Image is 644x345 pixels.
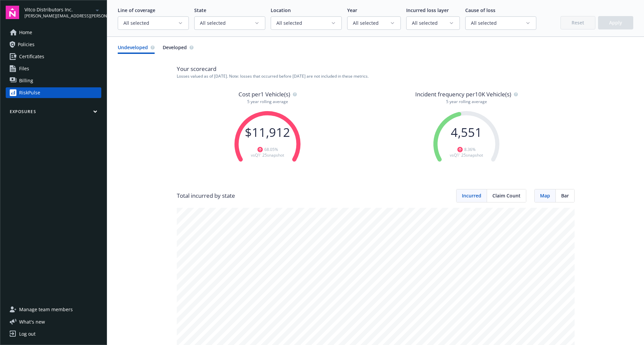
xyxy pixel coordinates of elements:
p: Year [347,7,401,14]
span: All selected [412,20,449,26]
span: All selected [471,20,525,26]
p: Your scorecard [177,65,575,73]
span: Manage team members [19,304,73,315]
a: RiskPulse [6,87,101,98]
span: Map [540,192,550,199]
p: Incident frequency per 10K Vehicle(s) [415,90,518,99]
p: State [194,7,265,14]
span: Developed [163,44,187,51]
a: Home [6,27,101,38]
a: Files [6,63,101,74]
a: Certificates [6,51,101,62]
a: Billing [6,75,101,86]
p: Losses valued as of [DATE] . Note: losses that occurred before [DATE] are not included in these m... [177,73,575,79]
span: Billing [19,75,33,86]
button: Exposures [6,109,101,117]
p: Line of coverage [118,7,189,14]
span: What ' s new [19,318,45,325]
a: Manage team members [6,304,101,315]
span: All selected [276,20,331,26]
span: Vitco Distributors Inc. [24,6,93,13]
span: Bar [561,192,569,199]
p: Location [271,7,342,14]
a: Policies [6,39,101,50]
p: Total incurred by state [177,191,235,200]
span: All selected [200,20,254,26]
div: RiskPulse [19,87,40,98]
button: Apply [598,16,633,29]
span: Policies [18,39,35,50]
span: Claim Count [492,192,521,199]
img: navigator-logo.svg [6,6,19,19]
div: Log out [19,329,36,339]
span: Undeveloped [118,44,148,51]
span: All selected [353,20,390,26]
p: $ 11,912 [233,126,302,139]
span: Files [19,63,29,74]
p: 4,551 [432,126,501,139]
p: vs Q1' 25 snapshot [432,152,501,158]
span: All selected [123,20,178,26]
button: Vitco Distributors Inc.[PERSON_NAME][EMAIL_ADDRESS][PERSON_NAME][DOMAIN_NAME]arrowDropDown [24,6,101,19]
p: 5 year rolling average [233,99,302,104]
span: 8.36 % [464,147,476,152]
p: Cause of loss [465,7,536,14]
p: 5 year rolling average [415,99,518,104]
a: arrowDropDown [93,6,101,14]
span: Incurred [462,192,481,199]
p: vs Q1' 25 snapshot [233,152,302,158]
span: Home [19,27,32,38]
p: Incurred loss layer [406,7,460,14]
span: Cost per 1 Vehicle(s) [238,90,290,99]
span: [PERSON_NAME][EMAIL_ADDRESS][PERSON_NAME][DOMAIN_NAME] [24,13,93,19]
button: What's new [6,318,56,325]
span: Certificates [19,51,44,62]
span: 68.05 % [264,147,278,152]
